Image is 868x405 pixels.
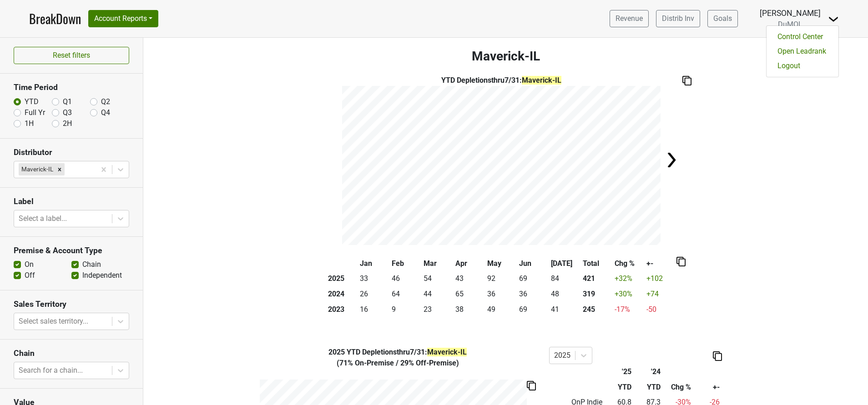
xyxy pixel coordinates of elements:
[14,246,129,255] h3: Premise & Account Type
[427,348,467,356] span: Maverick-IL
[454,302,485,317] td: 38
[767,30,838,44] a: Control Center
[101,107,110,118] label: Q4
[19,163,55,175] div: Maverick-IL
[581,302,613,317] th: 245
[767,59,838,73] a: Logout
[422,286,454,302] td: 44
[422,302,454,317] td: 23
[422,256,454,271] th: Mar
[454,286,485,302] td: 65
[613,256,645,271] th: Chg %
[663,380,693,395] th: Chg %
[610,10,649,27] a: Revenue
[604,380,633,395] th: YTD
[581,256,613,271] th: Total
[634,364,663,380] th: '24
[422,271,454,287] td: 54
[63,107,72,118] label: Q3
[522,76,561,85] span: Maverick-IL
[645,271,676,287] td: +102
[581,286,613,302] th: 319
[358,286,390,302] td: 26
[634,380,663,395] th: YTD
[485,256,517,271] th: May
[454,256,485,271] th: Apr
[253,347,542,358] div: YTD Depletions thru 7/31 :
[342,75,661,86] div: YTD Depletions thru 7/31 :
[767,44,838,59] a: Open Leadrank
[517,271,549,287] td: 69
[613,271,645,287] td: +32 %
[517,286,549,302] td: 36
[662,151,681,169] img: Arrow right
[390,302,422,317] td: 9
[390,256,422,271] th: Feb
[581,271,613,287] th: 421
[454,271,485,287] td: 43
[549,286,581,302] td: 48
[390,271,422,287] td: 46
[682,76,691,85] img: Copy to clipboard
[693,380,722,395] th: +-
[760,7,821,19] div: [PERSON_NAME]
[25,96,39,107] label: YTD
[778,20,802,29] span: DuMOL
[143,49,868,64] h3: Maverick-IL
[55,163,65,175] div: Remove Maverick-IL
[358,271,390,287] td: 33
[527,381,536,390] img: Copy to clipboard
[328,348,347,356] span: 2025
[25,270,35,281] label: Off
[645,256,676,271] th: +-
[14,349,129,358] h3: Chain
[656,10,700,27] a: Distrib Inv
[63,118,72,129] label: 2H
[253,358,542,369] div: ( 71% On-Premise / 29% Off-Premise )
[613,286,645,302] td: +30 %
[517,302,549,317] td: 69
[326,271,358,287] th: 2025
[485,286,517,302] td: 36
[713,351,722,361] img: Copy to clipboard
[828,14,839,25] img: Dropdown Menu
[14,83,129,92] h3: Time Period
[549,256,581,271] th: [DATE]
[549,302,581,317] td: 41
[29,9,81,28] a: BreakDown
[485,302,517,317] td: 49
[613,302,645,317] td: -17 %
[645,302,676,317] td: -50
[358,302,390,317] td: 16
[766,25,839,77] div: Dropdown Menu
[82,270,122,281] label: Independent
[88,10,158,27] button: Account Reports
[25,118,34,129] label: 1H
[63,96,72,107] label: Q1
[676,257,686,266] img: Copy to clipboard
[14,197,129,206] h3: Label
[549,271,581,287] td: 84
[82,259,101,270] label: Chain
[25,259,34,270] label: On
[14,47,129,64] button: Reset filters
[604,364,633,380] th: '25
[14,300,129,309] h3: Sales Territory
[25,107,45,118] label: Full Yr
[485,271,517,287] td: 92
[645,286,676,302] td: +74
[517,256,549,271] th: Jun
[14,148,129,157] h3: Distributor
[390,286,422,302] td: 64
[326,286,358,302] th: 2024
[101,96,110,107] label: Q2
[707,10,738,27] a: Goals
[326,302,358,317] th: 2023
[358,256,390,271] th: Jan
